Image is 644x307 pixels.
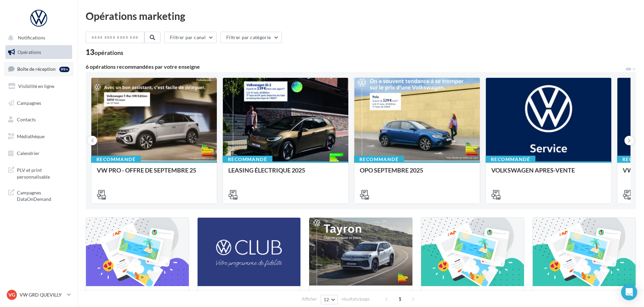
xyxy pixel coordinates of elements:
a: Campagnes [4,96,74,110]
span: Notifications [18,35,45,41]
div: OPO SEPTEMBRE 2025 [360,167,474,180]
div: Open Intercom Messenger [621,284,637,300]
span: 12 [324,297,329,302]
div: Recommandé [223,156,272,163]
div: Opérations marketing [86,11,636,21]
div: Recommandé [91,156,141,163]
button: Filtrer par canal [164,32,217,43]
div: 99+ [59,67,69,72]
span: Afficher [302,296,317,302]
span: VG [8,291,15,298]
span: Visibilité en ligne [18,83,54,89]
a: Calendrier [4,146,74,160]
span: Campagnes [17,100,41,105]
a: VG VW GRD QUEVILLY [5,288,72,301]
div: Recommandé [486,156,535,163]
span: PLV et print personnalisable [17,165,69,180]
a: Campagnes DataOnDemand [4,185,74,205]
span: Médiathèque [17,133,45,139]
a: Boîte de réception99+ [4,62,74,76]
span: Campagnes DataOnDemand [17,188,69,203]
div: Recommandé [354,156,404,163]
span: Contacts [17,117,36,122]
div: 13 [86,49,123,56]
div: opérations [94,50,123,56]
span: Calendrier [17,150,39,156]
div: VOLKSWAGEN APRES-VENTE [491,167,606,180]
p: VW GRD QUEVILLY [20,291,64,298]
a: Contacts [4,113,74,127]
div: 6 opérations recommandées par votre enseigne [86,64,625,69]
div: LEASING ÉLECTRIQUE 2025 [228,167,343,180]
a: Opérations [4,45,74,59]
span: 1 [394,294,405,304]
a: PLV et print personnalisable [4,163,74,183]
button: Filtrer par catégorie [221,32,282,43]
div: VW PRO - OFFRE DE SEPTEMBRE 25 [97,167,211,180]
a: Médiathèque [4,129,74,144]
span: Boîte de réception [17,66,56,72]
button: 12 [321,295,338,304]
a: Visibilité en ligne [4,79,74,93]
span: Opérations [18,49,41,55]
span: résultats/page [342,296,370,302]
